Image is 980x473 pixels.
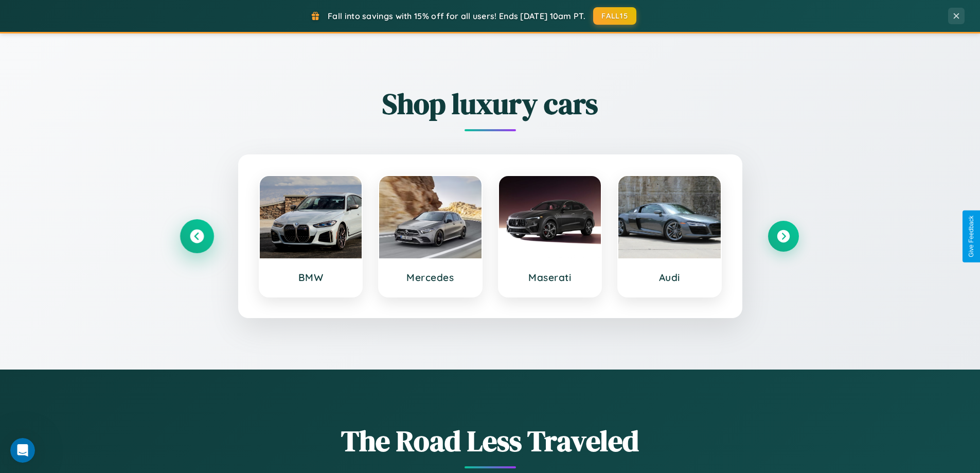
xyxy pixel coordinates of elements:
[182,84,799,124] h2: Shop luxury cars
[10,438,35,463] iframe: Intercom live chat
[328,11,585,21] span: Fall into savings with 15% off for all users! Ends [DATE] 10am PT.
[593,7,636,25] button: FALL15
[968,216,975,257] div: Give Feedback
[389,271,471,284] h3: Mercedes
[182,421,799,461] h1: The Road Less Traveled
[629,271,710,284] h3: Audi
[509,271,591,284] h3: Maserati
[270,271,352,284] h3: BMW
